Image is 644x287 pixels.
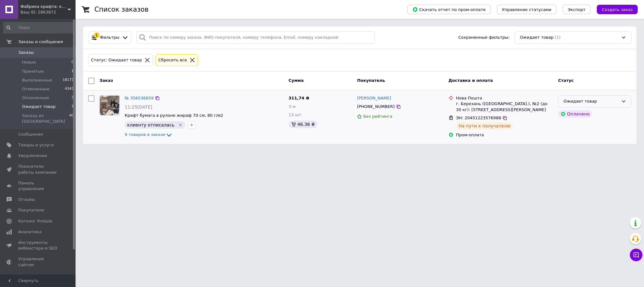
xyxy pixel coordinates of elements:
h1: Список заказов [94,6,149,13]
span: 4343 [65,86,74,92]
span: 40 [69,113,74,124]
a: [PERSON_NAME] [357,95,391,101]
span: 311,74 ₴ [289,96,309,100]
span: клиенту отписалась [127,122,174,127]
span: Без рейтинга [363,114,392,119]
a: № 356536859 [125,96,154,100]
span: 1 [71,104,74,110]
div: Нова Пошта [456,95,553,101]
span: Оплаченные [22,95,49,101]
span: 3 м [289,104,296,109]
a: 9 товаров в заказе [125,132,173,137]
span: Управление статусами [502,7,551,12]
span: 1 [71,69,74,74]
span: Ожидает товар [520,35,553,41]
span: Фильтры [100,35,120,41]
span: Фабрика крафта: крафт бумага и упаковка, оборудование для архивации документов [20,4,68,9]
div: 1 [94,32,99,38]
span: Статус [558,78,574,83]
span: Покупатель [357,78,385,83]
span: 11:25[DATE] [125,104,152,110]
span: Принятые [22,69,44,74]
button: Скачать отчет по пром-оплате [407,5,491,14]
span: 3 [71,95,74,101]
span: Создать заказ [602,7,633,12]
span: ЭН: 20451223576988 [456,115,501,120]
svg: Удалить метку [178,122,183,127]
span: Панель управления [18,180,58,192]
span: 0 [71,59,74,65]
span: Каталог ProSale [18,218,52,224]
span: 13 шт. [289,112,302,117]
span: Кошелек компании [18,273,58,284]
a: Крафт бумага в рулоне жираф 70 см, 80 г/м2 [125,113,223,118]
span: Доставка и оплата [449,78,493,83]
span: Отмененные [22,86,49,92]
a: Фото товару [99,95,120,115]
span: Заказы и сообщения [18,39,63,45]
span: Выполненные [22,77,52,83]
span: Заказы [18,50,34,55]
div: 46.36 ₴ [289,121,317,128]
span: Скачать отчет по пром-оплате [412,7,486,12]
span: Сумма [289,78,304,83]
span: 18173 [63,77,74,83]
span: Сообщения [18,132,43,137]
div: Статус: Ожидает товар [90,57,143,64]
a: Создать заказ [590,7,638,12]
span: Управление сайтом [18,256,58,267]
div: Пром-оплата [456,132,553,138]
button: Экспорт [563,5,590,14]
span: 9 товаров в заказе [125,132,165,137]
div: Ваш ID: 2863872 [20,9,76,15]
button: Чат с покупателем [630,249,642,261]
span: Заказ [99,78,113,83]
span: Товары и услуги [18,142,54,148]
span: Заказы из [GEOGRAPHIC_DATA] [22,113,69,124]
input: Поиск по номеру заказа, ФИО покупателя, номеру телефона, Email, номеру накладной [136,31,375,44]
span: Аналитика [18,229,42,235]
div: На пути к получателю [456,122,513,130]
span: Отзывы [18,197,35,202]
div: Оплачено [558,110,592,118]
button: Создать заказ [597,5,638,14]
span: Показатели работы компании [18,164,58,175]
div: Ожидает товар [563,98,619,105]
span: Уведомления [18,153,47,159]
input: Поиск [3,22,74,33]
span: Инструменты вебмастера и SEO [18,240,58,251]
span: (1) [555,35,560,40]
span: Экспорт [568,7,585,12]
div: г. Березань ([GEOGRAPHIC_DATA].), №2 (до 30 кг): [STREET_ADDRESS][PERSON_NAME] [456,101,553,112]
span: Покупатели [18,207,44,213]
img: Фото товару [100,96,119,115]
span: Сохраненные фильтры: [458,35,510,41]
button: Управление статусами [497,5,556,14]
span: [PHONE_NUMBER] [357,104,394,109]
span: Новые [22,59,36,65]
div: Сбросить все [157,57,188,64]
span: Ожидает товар [22,104,55,110]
